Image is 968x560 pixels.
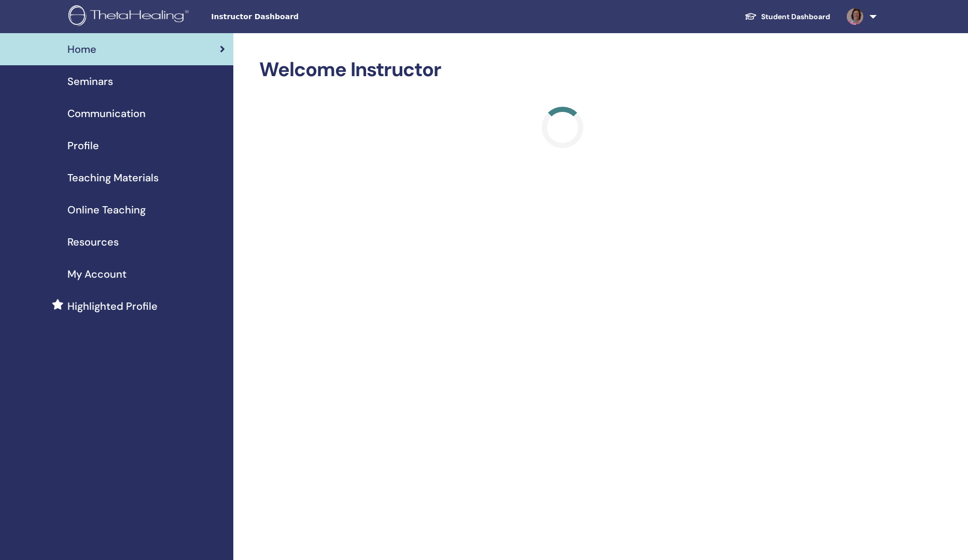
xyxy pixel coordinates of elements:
img: default.jpg [847,8,863,25]
span: Online Teaching [67,202,146,218]
span: Profile [67,138,99,153]
span: Seminars [67,74,113,89]
span: Highlighted Profile [67,298,158,314]
h2: Welcome Instructor [259,58,866,82]
img: graduation-cap-white.svg [745,12,757,21]
span: Instructor Dashboard [211,11,367,22]
span: Communication [67,106,146,121]
span: Home [67,41,96,57]
a: Student Dashboard [736,7,838,26]
span: Resources [67,234,119,250]
span: My Account [67,266,127,282]
img: logo.png [68,5,192,28]
span: Teaching Materials [67,170,159,185]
